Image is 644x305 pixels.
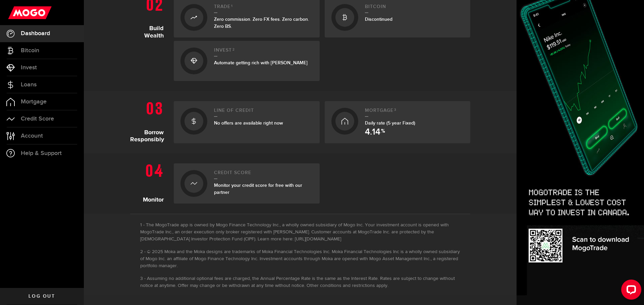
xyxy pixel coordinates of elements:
sup: 1 [231,4,233,8]
span: Monitor your credit score for free with our partner [214,182,302,195]
span: Help & Support [21,150,62,156]
h2: Credit Score [214,170,313,179]
h2: Mortgage [365,108,464,117]
span: Automate getting rich with [PERSON_NAME] [214,60,308,66]
h2: Invest [214,48,313,57]
span: No offers are available right now [214,120,283,126]
h1: Borrow Responsibly [130,98,169,143]
span: % [381,129,385,137]
span: Discontinued [365,16,392,22]
a: Line of creditNo offers are available right now [174,101,320,143]
span: Zero commission. Zero FX fees. Zero carbon. Zero BS. [214,16,309,29]
span: 4.14 [365,128,380,137]
span: Daily rate (5 year Fixed) [365,120,415,126]
li: Assuming no additional optional fees are charged, the Annual Percentage Rate is the same as the I... [140,275,460,289]
li: The MogoTrade app is owned by Mogo Finance Technology Inc., a wholly owned subsidiary of Mogo Inc... [140,222,460,243]
span: Mortgage [21,99,47,105]
span: Invest [21,65,37,71]
span: Bitcoin [21,48,39,54]
h1: Monitor [130,160,169,204]
span: Loans [21,82,37,88]
a: Invest2Automate getting rich with [PERSON_NAME] [174,41,320,81]
span: Credit Score [21,116,54,122]
span: Dashboard [21,30,50,36]
span: Log out [29,294,55,299]
li: © 2025 Moka and the Moka designs are trademarks of Moka Financial Technologies Inc. Moka Financia... [140,248,460,270]
h2: Trade [214,4,313,13]
a: Mortgage3Daily rate (5 year Fixed) 4.14 % [325,101,471,143]
a: Credit ScoreMonitor your credit score for free with our partner [174,163,320,204]
h2: Bitcoin [365,4,464,13]
span: Account [21,133,43,139]
h2: Line of credit [214,108,313,117]
sup: 3 [394,108,396,112]
sup: 2 [232,48,235,52]
iframe: LiveChat chat widget [616,277,644,305]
